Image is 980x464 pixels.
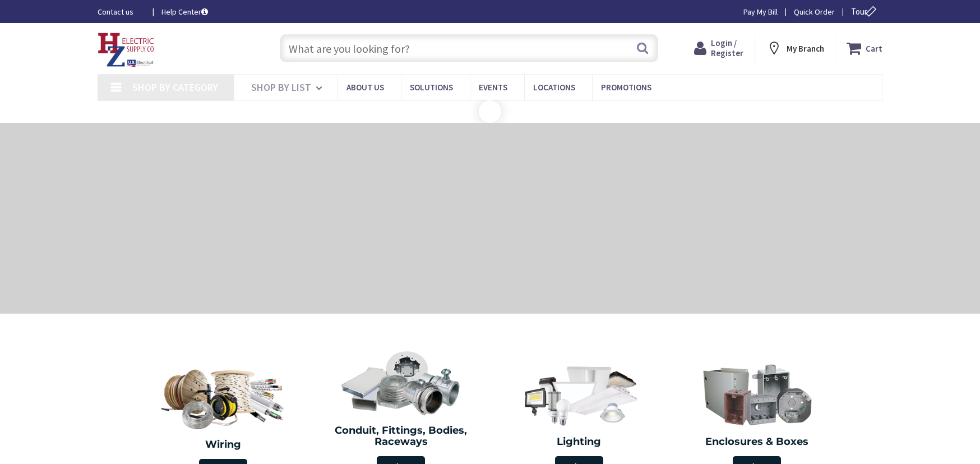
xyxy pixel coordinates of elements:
[98,6,144,17] a: Contact us
[479,82,507,93] span: Events
[98,33,155,67] img: HZ Electric Supply
[533,82,575,93] span: Locations
[677,437,838,448] h2: Enclosures & Boxes
[711,38,743,58] span: Login / Register
[601,82,651,93] span: Promotions
[766,38,824,58] div: My Branch
[787,43,824,54] strong: My Branch
[743,6,778,17] a: Pay My Bill
[251,81,311,94] span: Shop By List
[346,82,384,93] span: About Us
[321,425,482,448] h2: Conduit, Fittings, Bodies, Raceways
[851,6,880,17] span: Tour
[794,6,835,17] a: Quick Order
[161,6,208,17] a: Help Center
[866,38,882,58] strong: Cart
[498,437,660,448] h2: Lighting
[132,81,218,94] span: Shop By Category
[410,82,453,93] span: Solutions
[140,439,307,451] h2: Wiring
[694,38,743,58] a: Login / Register
[280,34,658,62] input: What are you looking for?
[847,38,882,58] a: Cart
